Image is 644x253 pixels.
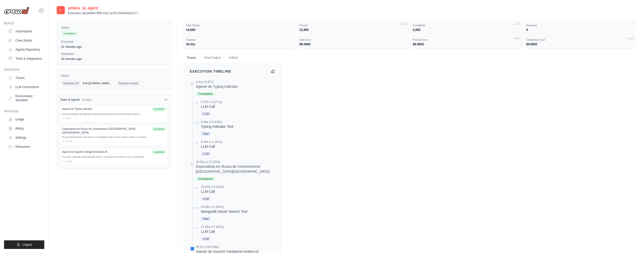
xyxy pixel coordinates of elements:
[116,81,140,86] span: Pergunta Usuario
[201,100,222,104] div: 5.57s (+3.271s)
[6,74,44,82] a: Traces
[62,107,150,111] div: Agente de Typing Indicator
[201,189,224,194] div: LLM Call
[6,143,44,151] button: Resources
[62,113,166,116] div: Enviar indicador de digitação (typing indicator) para Microsoft Teams antes d...
[62,160,166,163] div: ⏱ 16.52s
[299,24,407,27] dt: Prompt
[184,53,199,63] button: Traces
[201,209,247,214] div: MongoDB Vector Search Tool
[196,92,215,96] span: Completed
[68,5,138,11] h2: ambev_ia_agent
[619,229,644,253] iframe: Chat Widget
[61,81,81,86] span: Response Url
[61,40,167,44] label: Executed
[526,38,634,42] dt: Completion Cost
[514,37,521,40] span: 56.8%
[6,27,44,35] a: Automations
[201,112,211,116] span: LLM
[60,98,80,102] h3: Tasks & Agents
[62,140,166,143] div: ⏱ 12.22s
[201,124,233,129] div: Typing Indicator Tool
[201,152,211,156] span: LLM
[226,53,241,63] button: Artifact
[413,42,520,46] dd: $0.0003
[62,127,150,135] div: Especialista em Busca de Conhecimento [GEOGRAPHIC_DATA][GEOGRAPHIC_DATA]
[201,205,247,209] div: 25.56s (+1.987s)
[196,177,215,181] span: Completed
[82,98,92,102] span: (3 tasks)
[201,53,223,63] button: Final Output
[526,42,634,46] dd: $0.0002
[6,115,44,123] a: Usage
[4,7,29,14] img: Logo
[62,117,166,120] div: ⏱ 5.57s
[201,132,211,136] span: Tool
[299,28,407,32] dd: 12,592
[23,243,32,247] span: Logout
[196,164,275,174] div: Especialista em Busca de Conhecimento [GEOGRAPHIC_DATA][GEOGRAPHIC_DATA]
[6,83,44,91] a: LLM Connections
[514,23,521,26] span: 13.7%
[152,107,166,112] span: completed
[190,69,231,74] h2: Execution Timeline
[526,28,634,32] dd: 6
[4,240,44,249] button: Logout
[6,92,44,104] a: Environment Variables
[62,150,150,154] div: Agente de Suporte Inteligente Ambev.IA
[152,127,166,132] span: completed
[201,197,211,201] span: LLM
[413,28,520,32] dd: 2,002
[4,109,44,113] div: Manage
[201,120,233,124] div: 8.84s (+0.619s)
[201,140,222,144] div: 9.46s (+1.347s)
[61,52,167,56] label: Deployed
[62,155,166,159] div: Formular resposta especializada sobre o ecossistema Ambev.IA para a pergunta ...
[413,38,520,42] dt: Prompt Cost
[201,225,224,229] div: 27.55s (+7.647s)
[6,124,44,133] a: Billing
[299,42,407,46] dd: $0.0005
[68,11,138,15] p: Execution ab1eb8b4-f5f8-43c2-ac35-60e3b4b2cb77
[81,81,114,86] span: [URL][DOMAIN_NAME]…
[526,24,634,27] dt: Requests
[62,136,166,139] div: Buscar documentos relevantes no MongoDB Atlas Vector Search sobre o ecossiste...
[186,42,293,46] dd: 34.31s
[61,45,82,49] time: October 15, 2025 at 16:19 BST
[201,104,222,109] div: LLM Call
[61,57,82,61] time: October 15, 2025 at 16:07 BST
[201,185,224,189] div: 23.03s (+2.529s)
[61,30,78,37] span: Completed
[201,229,224,234] div: LLM Call
[152,150,166,155] span: completed
[186,28,293,32] dd: 14,594
[201,144,222,149] div: LLM Call
[201,237,211,241] span: LLM
[6,46,44,54] a: Agents Repository
[6,36,44,45] a: Crew Studio
[299,38,407,42] dt: Total Cost
[186,38,293,42] dt: Duration
[201,217,211,221] span: Tool
[401,23,407,26] span: 86.3%
[413,24,520,27] dt: Completion
[6,134,44,142] a: Settings
[628,37,634,40] span: 43.2%
[186,24,293,27] dt: Total Tokens
[196,80,238,84] div: 0.0s (+5.57s)
[196,84,238,89] div: Agente de Typing Indicator
[4,68,44,72] div: Operate
[196,160,275,164] div: 10.81s (+12.224s)
[61,26,167,30] label: Status
[4,21,44,25] div: Build
[15,145,30,149] span: Resources
[196,245,259,249] div: 35.2s (+16.519s)
[6,55,44,63] a: Tools & Integrations
[61,74,167,78] label: Inputs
